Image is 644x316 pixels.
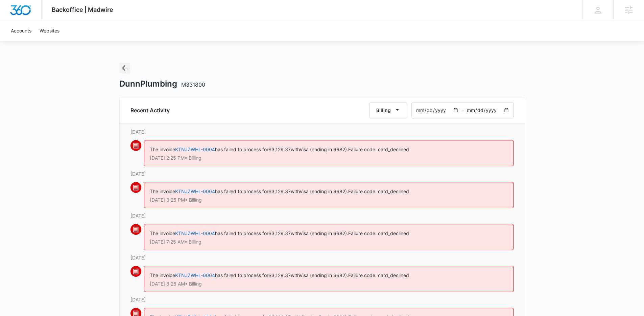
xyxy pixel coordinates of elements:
[348,272,409,278] span: Failure code: card_declined
[150,281,508,286] p: [DATE] 8:25 AM • Billing
[7,20,35,41] a: Accounts
[268,230,291,236] span: $3,129.37
[268,146,291,152] span: $3,129.37
[150,272,175,278] span: The invoice
[175,146,215,152] a: KTNJZWHL-0004
[215,272,268,278] span: has failed to process for
[291,230,300,236] span: with
[150,240,508,244] p: [DATE] 7:25 AM • Billing
[150,146,175,152] span: The invoice
[119,63,130,73] button: Back
[119,79,205,89] h1: DunnPlumbing
[35,20,64,41] a: Websites
[300,188,348,194] span: Visa (ending in 6682).
[175,230,215,236] a: KTNJZWHL-0004
[291,188,300,194] span: with
[215,146,268,152] span: has failed to process for
[348,188,409,194] span: Failure code: card_declined
[175,272,215,278] a: KTNJZWHL-0004
[300,230,348,236] span: Visa (ending in 6682).
[130,106,170,114] h6: Recent Activity
[150,156,508,160] p: [DATE] 2:25 PM • Billing
[175,188,215,194] a: KTNJZWHL-0004
[181,81,205,88] span: M331800
[369,102,407,118] button: Billing
[268,272,291,278] span: $3,129.37
[130,212,514,219] p: [DATE]
[300,146,348,152] span: Visa (ending in 6682).
[268,188,291,194] span: $3,129.37
[348,230,409,236] span: Failure code: card_declined
[52,6,113,13] span: Backoffice | Madwire
[130,254,514,261] p: [DATE]
[215,230,268,236] span: has failed to process for
[150,198,508,202] p: [DATE] 3:25 PM • Billing
[130,296,514,303] p: [DATE]
[291,272,300,278] span: with
[150,188,175,194] span: The invoice
[130,170,514,177] p: [DATE]
[150,230,175,236] span: The invoice
[348,146,409,152] span: Failure code: card_declined
[461,107,464,114] span: –
[215,188,268,194] span: has failed to process for
[130,128,514,135] p: [DATE]
[291,146,300,152] span: with
[300,272,348,278] span: Visa (ending in 6682).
